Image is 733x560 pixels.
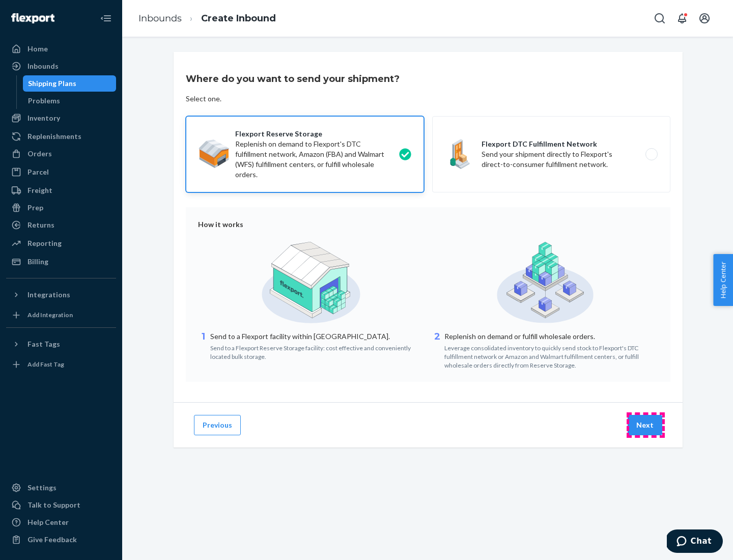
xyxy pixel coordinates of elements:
button: Help Center [713,254,733,306]
a: Parcel [6,164,116,180]
a: Problems [23,93,117,109]
iframe: Opens a widget where you can chat to one of our agents [667,529,723,555]
button: Give Feedback [6,531,116,548]
a: Inventory [6,110,116,126]
div: Returns [27,220,54,230]
button: Open Search Box [650,8,670,29]
a: Create Inbound [201,13,276,24]
div: Orders [27,149,52,159]
div: Problems [28,96,60,106]
h3: Where do you want to send your shipment? [186,72,400,86]
div: Shipping Plans [28,78,76,89]
div: Parcel [27,167,49,177]
a: Freight [6,182,116,199]
div: 2 [432,330,442,370]
div: How it works [198,219,658,230]
a: Orders [6,146,116,162]
div: Add Fast Tag [27,360,64,369]
div: Freight [27,185,52,195]
div: Talk to Support [27,500,80,510]
div: Fast Tags [27,339,60,349]
div: Help Center [27,517,69,527]
button: Next [628,415,662,435]
button: Integrations [6,287,116,303]
button: Open account menu [694,8,715,29]
div: Billing [27,257,48,267]
button: Open notifications [672,8,692,29]
button: Talk to Support [6,497,116,513]
div: Leverage consolidated inventory to quickly send stock to Flexport's DTC fulfillment network or Am... [444,342,658,370]
a: Shipping Plans [23,75,117,92]
p: Replenish on demand or fulfill wholesale orders. [444,331,658,342]
div: Settings [27,483,57,493]
img: Flexport logo [11,13,54,23]
a: Inbounds [138,13,182,24]
a: Help Center [6,514,116,530]
a: Home [6,41,116,57]
div: Integrations [27,290,70,300]
a: Replenishments [6,128,116,145]
a: Reporting [6,235,116,251]
a: Inbounds [6,58,116,74]
a: Returns [6,217,116,233]
a: Settings [6,480,116,496]
a: Prep [6,200,116,216]
div: Replenishments [27,131,81,142]
a: Billing [6,254,116,270]
div: Send to a Flexport Reserve Storage facility: cost effective and conveniently located bulk storage. [210,342,424,361]
div: 1 [198,330,208,361]
div: Home [27,44,48,54]
button: Previous [194,415,241,435]
a: Add Fast Tag [6,356,116,373]
ol: breadcrumbs [130,4,284,34]
div: Select one. [186,94,221,104]
button: Close Navigation [96,8,116,29]
a: Add Integration [6,307,116,323]
div: Add Integration [27,311,73,319]
div: Prep [27,203,43,213]
p: Send to a Flexport facility within [GEOGRAPHIC_DATA]. [210,331,424,342]
div: Reporting [27,238,62,248]
div: Give Feedback [27,535,77,545]
div: Inventory [27,113,60,123]
button: Fast Tags [6,336,116,352]
div: Inbounds [27,61,59,71]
